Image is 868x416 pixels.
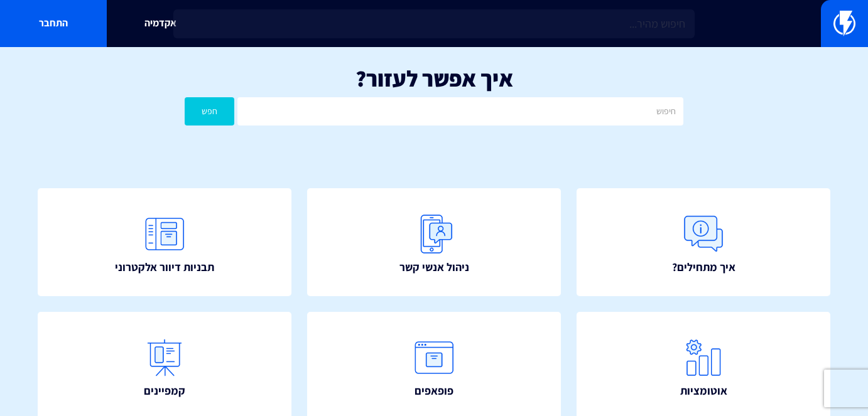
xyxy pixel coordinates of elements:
[38,188,291,296] a: תבניות דיוור אלקטרוני
[237,97,683,125] input: חיפוש
[577,188,830,296] a: איך מתחילים?
[144,383,185,399] span: קמפיינים
[185,97,234,125] button: חפש
[307,188,561,296] a: ניהול אנשי קשר
[415,383,453,399] span: פופאפים
[19,66,849,91] h1: איך אפשר לעזור?
[680,383,727,399] span: אוטומציות
[115,259,214,275] span: תבניות דיוור אלקטרוני
[672,259,735,275] span: איך מתחילים?
[399,259,469,275] span: ניהול אנשי קשר
[173,9,694,38] input: חיפוש מהיר...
